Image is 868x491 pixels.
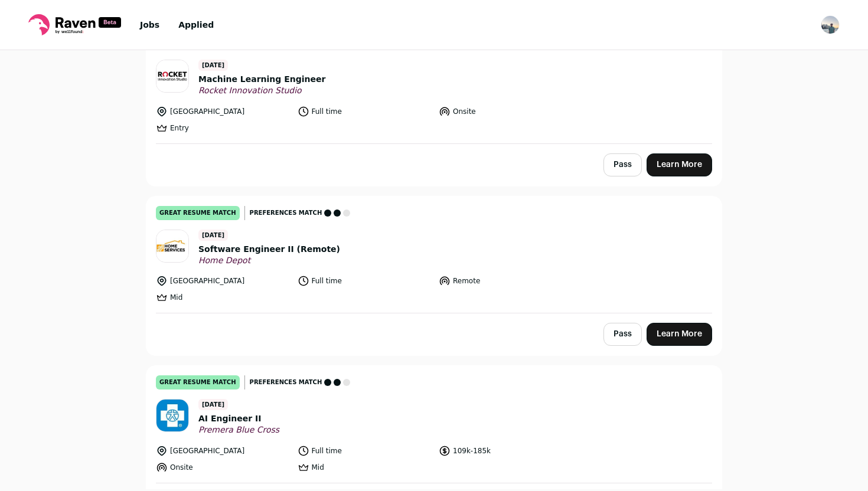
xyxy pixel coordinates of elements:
img: ab07ba4d6e48af8e30397329712b35d96da4e4fd6b1b653a0e37237327c584fe.jpg [156,60,188,92]
a: great resume match Preferences match [DATE] AI Engineer II Premera Blue Cross [GEOGRAPHIC_DATA] F... [146,366,722,483]
span: Preferences match [250,207,322,219]
span: [DATE] [198,399,228,410]
li: Mid [156,292,291,303]
a: Jobs [140,20,159,30]
span: [DATE] [198,230,228,241]
span: AI Engineer II [198,413,279,425]
li: Mid [298,461,432,473]
div: great resume match [156,375,240,389]
img: 78403ecdc61aa9e706bd54b1850cdbc8c7d10ee20c8a309314910132eb5c8860.jpg [156,400,188,431]
span: Premera Blue Cross [198,425,279,436]
li: [GEOGRAPHIC_DATA] [156,106,291,117]
a: Learn More [647,153,712,176]
span: Home Depot [198,256,340,266]
li: [GEOGRAPHIC_DATA] [156,275,291,287]
a: Learn More [647,323,712,346]
span: Preferences match [250,377,322,388]
span: Rocket Innovation Studio [198,86,325,96]
a: Applied [178,20,214,30]
a: great resume match Preferences match [DATE] Software Engineer II (Remote) Home Depot [GEOGRAPHIC_... [146,197,722,313]
img: 18321504-medium_jpg [821,15,840,34]
span: Software Engineer II (Remote) [198,243,340,256]
img: b19a57a6c75b3c8b5b7ed0dac4746bee61d00479f95ee46018fec310dc2ae26e.jpg [156,230,188,262]
button: Open dropdown [821,15,840,34]
button: Pass [603,153,642,176]
li: Entry [156,122,291,134]
a: good resume match Preferences match [DATE] Machine Learning Engineer Rocket Innovation Studio [GE... [146,27,722,143]
li: Remote [439,275,573,287]
span: Machine Learning Engineer [198,73,325,86]
li: 109k-185k [439,445,573,457]
li: [GEOGRAPHIC_DATA] [156,445,291,457]
button: Pass [603,323,642,346]
li: Full time [298,445,432,457]
li: Full time [298,106,432,117]
li: Onsite [156,461,291,473]
div: great resume match [156,206,240,220]
li: Full time [298,275,432,287]
span: [DATE] [198,60,228,71]
li: Onsite [439,106,573,117]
